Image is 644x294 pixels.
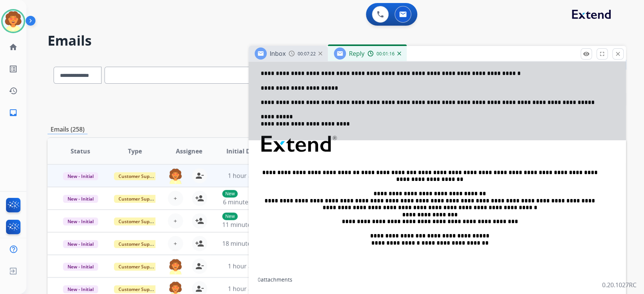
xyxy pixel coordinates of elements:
mat-icon: inbox [9,108,18,117]
span: Type [128,147,142,156]
span: Customer Support [114,172,163,180]
span: Status [71,147,90,156]
span: New - Initial [63,172,98,180]
mat-icon: person_remove [195,262,204,271]
mat-icon: list_alt [9,64,18,73]
p: Emails (258) [48,125,88,134]
span: New - Initial [63,195,98,203]
button: + [168,213,183,228]
span: Customer Support [114,263,163,271]
button: + [168,191,183,206]
mat-icon: history [9,86,18,95]
mat-icon: person_add [195,239,204,248]
p: New [222,190,238,198]
span: Reply [349,49,364,58]
mat-icon: remove_red_eye [583,51,590,57]
span: Assignee [176,147,202,156]
p: New [222,213,238,220]
img: avatar [3,11,24,32]
img: agent-avatar [168,259,183,274]
span: Initial Date [226,147,260,156]
button: + [168,236,183,251]
span: 18 minutes ago [222,239,266,248]
div: attachments [258,276,292,283]
mat-icon: person_remove [195,171,204,180]
span: New - Initial [63,240,98,248]
span: 1 hour ago [227,171,258,180]
span: Customer Support [114,285,163,293]
mat-icon: person_remove [195,284,204,293]
mat-icon: home [9,43,18,52]
span: Customer Support [114,217,163,225]
mat-icon: person_add [195,216,204,225]
span: New - Initial [63,217,98,225]
span: 0 [258,276,261,283]
span: + [174,194,177,203]
mat-icon: close [615,51,621,57]
span: 6 minutes ago [223,198,263,206]
h2: Emails [48,33,626,48]
span: + [174,239,177,248]
span: New - Initial [63,263,98,271]
p: 0.20.1027RC [602,280,636,289]
span: Customer Support [114,240,163,248]
span: 00:01:16 [377,51,395,57]
span: 00:07:22 [298,51,316,57]
mat-icon: fullscreen [599,51,606,57]
span: 11 minutes ago [222,220,266,229]
span: 1 hour ago [227,262,258,270]
mat-icon: person_add [195,194,204,203]
img: agent-avatar [168,168,183,184]
span: 1 hour ago [227,285,258,293]
span: + [174,216,177,225]
span: Inbox [270,49,286,58]
span: Customer Support [114,195,163,203]
span: New - Initial [63,285,98,293]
